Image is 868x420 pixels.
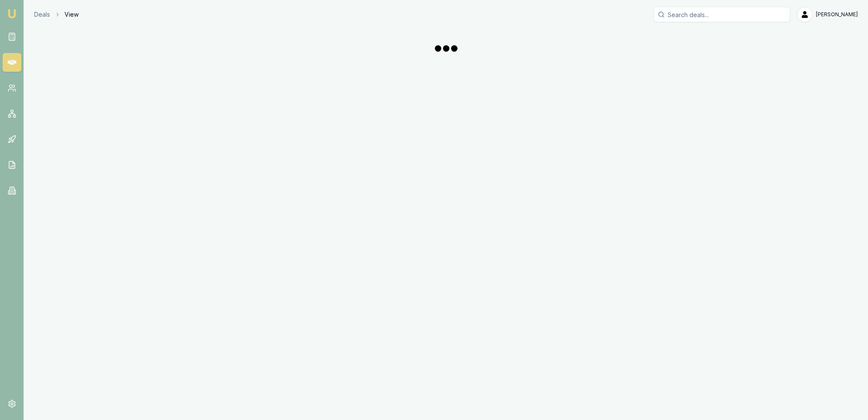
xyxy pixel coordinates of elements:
img: emu-icon-u.png [7,9,17,19]
input: Search deals [654,7,790,22]
a: Deals [34,10,50,19]
span: [PERSON_NAME] [816,11,858,18]
nav: breadcrumb [34,10,79,19]
span: View [65,10,79,19]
